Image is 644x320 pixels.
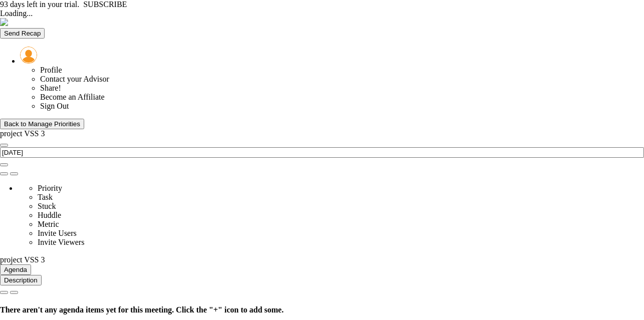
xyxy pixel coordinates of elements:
[20,47,37,64] img: 157261.Person.photo
[38,184,62,192] span: Priority
[4,276,38,284] span: Description
[38,211,61,219] span: Huddle
[4,30,41,37] span: Send Recap
[38,202,56,210] span: Stuck
[40,75,109,83] span: Contact your Advisor
[38,238,84,246] span: Invite Viewers
[38,229,77,237] span: Invite Users
[38,193,53,201] span: Task
[40,66,62,74] span: Profile
[38,220,59,228] span: Metric
[40,84,61,92] span: Share!
[40,102,69,110] span: Sign Out
[4,120,80,128] div: Back to Manage Priorities
[4,266,27,273] span: Agenda
[40,93,105,101] span: Become an Affiliate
